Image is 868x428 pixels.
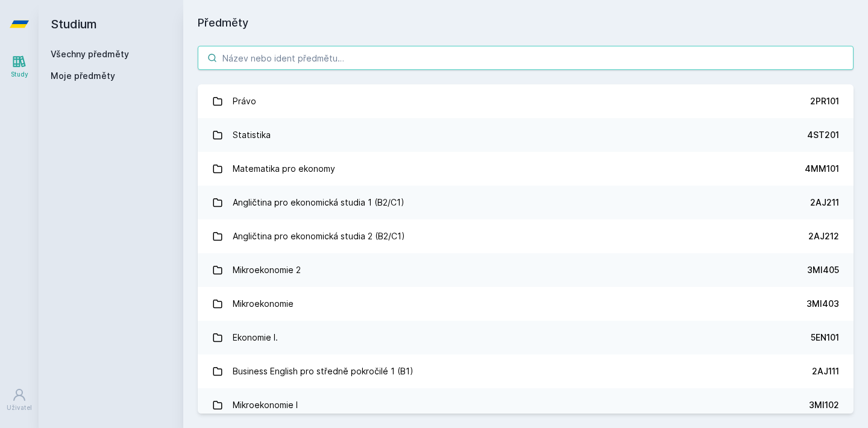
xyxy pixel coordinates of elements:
div: Statistika [233,123,271,147]
a: Ekonomie I. 5EN101 [198,321,854,354]
a: Všechny předměty [51,49,129,59]
div: Mikroekonomie I [233,393,298,417]
span: Moje předměty [51,70,115,82]
div: Angličtina pro ekonomická studia 1 (B2/C1) [233,190,404,215]
a: Angličtina pro ekonomická studia 1 (B2/C1) 2AJ211 [198,186,854,219]
div: 3MI102 [809,399,839,411]
div: 2PR101 [810,95,839,107]
div: Právo [233,89,256,113]
div: Mikroekonomie 2 [233,258,301,282]
div: 2AJ111 [812,365,839,377]
div: Matematika pro ekonomy [233,157,335,181]
h1: Předměty [198,14,854,31]
a: Mikroekonomie 3MI403 [198,287,854,321]
div: 4ST201 [807,129,839,141]
a: Statistika 4ST201 [198,118,854,152]
div: Uživatel [7,403,32,412]
div: 4MM101 [805,163,839,175]
a: Uživatel [2,382,36,418]
a: Matematika pro ekonomy 4MM101 [198,152,854,186]
a: Business English pro středně pokročilé 1 (B1) 2AJ111 [198,354,854,388]
div: 3MI405 [807,264,839,276]
input: Název nebo ident předmětu… [198,46,854,70]
div: Mikroekonomie [233,292,294,316]
a: Mikroekonomie 2 3MI405 [198,253,854,287]
div: Angličtina pro ekonomická studia 2 (B2/C1) [233,224,405,248]
div: Business English pro středně pokročilé 1 (B1) [233,359,414,383]
div: 2AJ212 [808,230,839,242]
a: Study [2,48,36,85]
div: 5EN101 [811,332,839,344]
a: Angličtina pro ekonomická studia 2 (B2/C1) 2AJ212 [198,219,854,253]
a: Právo 2PR101 [198,84,854,118]
div: 2AJ211 [810,197,839,209]
div: Study [11,70,28,79]
div: 3MI403 [807,298,839,310]
a: Mikroekonomie I 3MI102 [198,388,854,422]
div: Ekonomie I. [233,326,278,350]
